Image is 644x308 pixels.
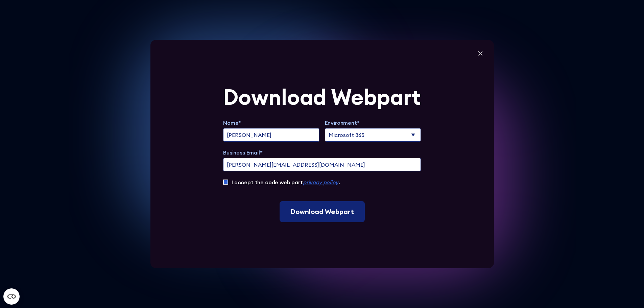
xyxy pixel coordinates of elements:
[232,178,340,186] label: I accept the code web part .
[223,148,421,157] label: Business Email*
[223,158,421,171] input: name@company.com
[280,201,365,222] input: Download Webpart
[3,288,20,305] button: Open CMP widget
[223,86,421,222] form: Extend Trial
[325,119,421,127] label: Environment*
[303,179,338,186] a: privacy policy
[223,86,421,108] div: Download Webpart
[610,276,644,308] iframe: Chat Widget
[223,119,319,127] label: Name*
[223,128,319,142] input: full name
